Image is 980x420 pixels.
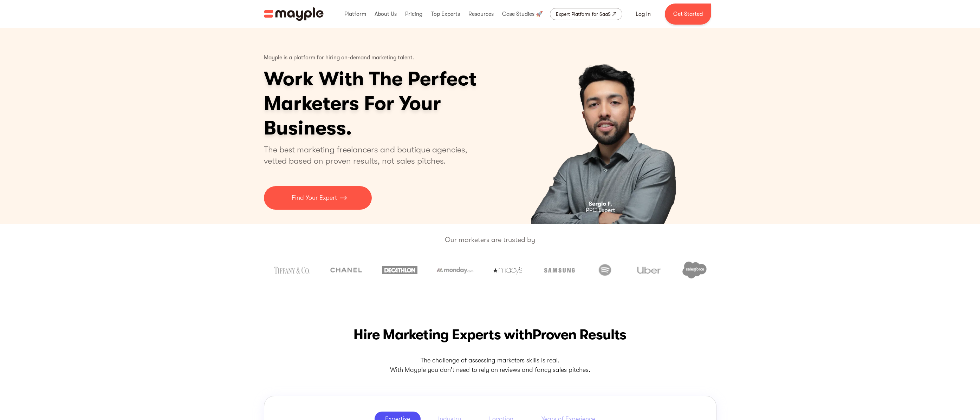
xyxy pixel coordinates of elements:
[497,28,716,224] div: carousel
[264,186,372,210] a: Find Your Expert
[550,8,622,20] a: Expert Platform for SaaS
[467,3,495,25] div: Resources
[532,327,627,343] span: Proven Results
[264,67,531,140] h1: Work With The Perfect Marketers For Your Business.
[373,3,398,25] div: About Us
[264,7,324,21] a: home
[343,3,368,25] div: Platform
[403,3,424,25] div: Pricing
[665,4,711,25] a: Get Started
[264,325,716,344] h2: Hire Marketing Experts with
[264,49,414,67] p: Mayple is a platform for hiring on-demand marketing talent.
[627,6,659,22] a: Log In
[292,193,337,203] p: Find Your Expert
[264,144,476,166] p: The best marketing freelancers and boutique agencies, vetted based on proven results, not sales p...
[264,7,324,21] img: Mayple logo
[429,3,462,25] div: Top Experts
[264,356,716,375] p: The challenge of assessing marketers skills is real. With Mayple you don't need to rely on review...
[556,10,611,18] div: Expert Platform for SaaS
[497,28,716,224] div: 1 of 4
